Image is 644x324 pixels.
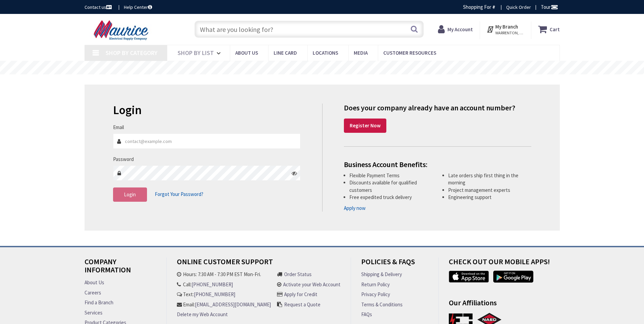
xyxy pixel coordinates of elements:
a: [EMAIL_ADDRESS][DOMAIN_NAME] [195,301,271,308]
h4: Company Information [85,257,156,279]
a: Delete my Web Account [177,311,228,318]
a: Order Status [284,271,312,278]
label: Email [113,124,124,131]
li: Email: [177,301,271,308]
li: Flexible Payment Terms [349,172,433,179]
span: Media [354,50,368,56]
a: Apply for Credit [284,291,317,298]
h4: Business Account Benefits: [344,160,531,168]
a: Apply now [344,204,366,212]
strong: My Branch [495,23,518,30]
span: Tour [541,4,558,10]
a: Contact us [85,4,113,11]
strong: My Account [447,26,473,33]
a: Return Policy [361,281,390,288]
button: Login [113,187,147,202]
a: Cart [538,23,560,35]
h4: Check out Our Mobile Apps! [449,257,565,271]
h4: Policies & FAQs [361,257,428,271]
a: [PHONE_NUMBER] [194,291,235,298]
li: Project management experts [448,186,531,194]
span: Login [124,191,136,198]
a: Activate your Web Account [283,281,341,288]
a: Terms & Conditions [361,301,403,308]
a: Privacy Policy [361,291,390,298]
label: Password [113,156,134,163]
a: Help Center [124,4,152,11]
h4: Our Affiliations [449,299,565,312]
a: Shipping & Delivery [361,271,402,278]
li: Hours: 7:30 AM - 7:30 PM EST Mon-Fri. [177,271,271,278]
li: Free expedited truck delivery [349,194,433,201]
a: My Account [438,23,473,35]
a: Quick Order [506,4,531,11]
a: About Us [85,279,104,286]
span: Shop By Category [106,49,158,57]
li: Engineering support [448,194,531,201]
li: Call: [177,281,271,288]
rs-layer: Free Same Day Pickup at 15 Locations [260,64,385,72]
div: My Branch WARRENTON, [GEOGRAPHIC_DATA] [486,23,524,35]
a: Request a Quote [284,301,320,308]
h2: Login [113,104,301,117]
strong: # [492,4,495,10]
strong: Register Now [350,122,381,129]
a: [PHONE_NUMBER] [191,281,233,288]
a: Careers [85,289,101,296]
h4: Does your company already have an account number? [344,104,531,112]
li: Discounts available for qualified customers [349,179,433,194]
a: Register Now [344,119,386,133]
a: Services [85,309,103,316]
span: Locations [313,50,338,56]
a: Forgot Your Password? [155,188,203,201]
a: Find a Branch [85,299,113,306]
span: Shop By List [178,49,214,57]
li: Text: [177,291,271,298]
h4: Online Customer Support [177,257,341,271]
span: WARRENTON, [GEOGRAPHIC_DATA] [495,30,524,36]
input: Email [113,133,301,149]
li: Late orders ship first thing in the morning [448,172,531,186]
span: Line Card [274,50,297,56]
span: Forgot Your Password? [155,191,203,197]
span: Customer Resources [383,50,436,56]
img: Maurice Electrical Supply Company [85,20,160,41]
input: What are you looking for? [195,21,424,38]
span: About us [235,50,258,56]
a: FAQs [361,311,372,318]
i: Click here to show/hide password [292,170,297,176]
strong: Cart [550,23,560,35]
span: Shopping For [463,4,491,10]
